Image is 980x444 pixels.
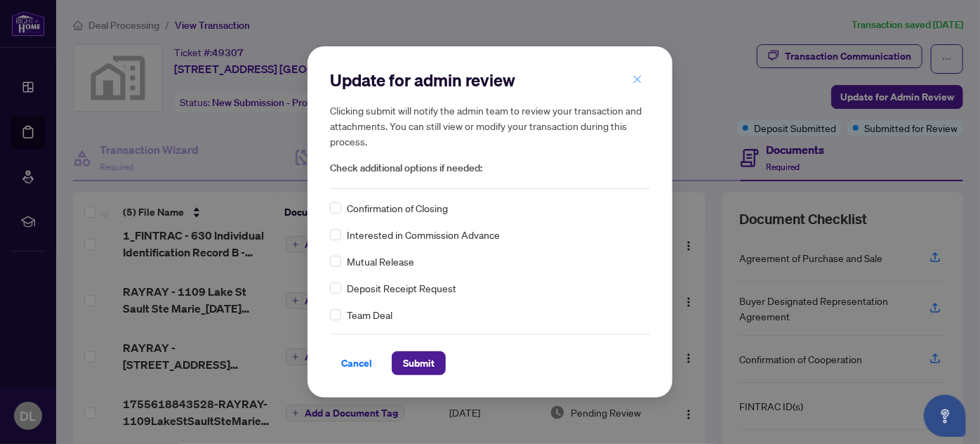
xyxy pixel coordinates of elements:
[330,160,650,176] span: Check additional options if needed:
[347,227,500,242] span: Interested in Commission Advance
[347,307,392,322] span: Team Deal
[341,352,372,374] span: Cancel
[347,200,448,216] span: Confirmation of Closing
[347,280,456,296] span: Deposit Receipt Request
[633,74,642,84] span: close
[392,351,446,375] button: Submit
[330,69,650,91] h2: Update for admin review
[330,351,383,375] button: Cancel
[403,352,435,374] span: Submit
[330,103,650,149] h5: Clicking submit will notify the admin team to review your transaction and attachments. You can st...
[924,395,966,437] button: Open asap
[347,254,414,269] span: Mutual Release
